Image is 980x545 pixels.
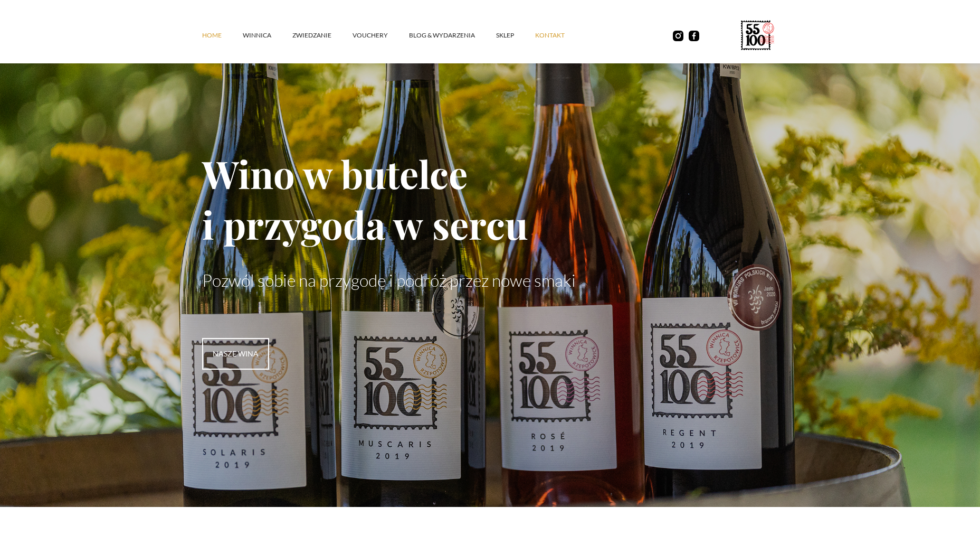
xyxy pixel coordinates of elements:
[202,148,778,249] h1: Wino w butelce i przygoda w sercu
[292,20,353,51] a: ZWIEDZANIE
[353,20,409,51] a: vouchery
[496,20,535,51] a: SKLEP
[535,20,586,51] a: kontakt
[243,20,292,51] a: winnica
[409,20,496,51] a: Blog & Wydarzenia
[202,270,778,290] p: Pozwól sobie na przygodę i podróż przez nowe smaki
[202,338,269,370] a: nasze wina
[202,20,243,51] a: Home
